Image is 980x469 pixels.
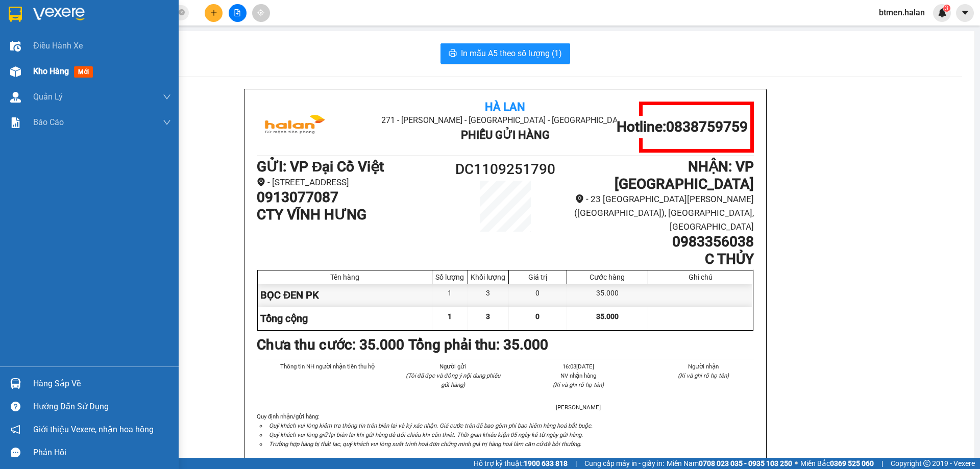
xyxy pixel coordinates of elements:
b: Phiếu Gửi Hàng [461,129,550,141]
div: 3 [468,284,509,307]
button: file-add [229,4,247,22]
div: Ghi chú [651,273,750,281]
li: 16:03[DATE] [528,362,629,371]
button: plus [205,4,223,22]
span: close-circle [179,9,185,15]
span: file-add [234,9,241,16]
span: Điều hành xe [33,39,83,52]
span: Miền Nam [667,458,792,469]
h1: DC1109251790 [443,158,568,181]
b: Chưa thu cước : 35.000 [257,336,404,353]
b: GỬI : VP [GEOGRAPHIC_DATA] [13,69,152,104]
button: caret-down [956,4,974,22]
i: Quý khách vui lòng kiểm tra thông tin trên biên lai và ký xác nhận. Giá cước trên đã bao gồm phí ... [269,422,593,429]
h1: Hotline: 0838759759 [617,118,748,136]
sup: 3 [943,5,950,12]
span: Quản Lý [33,90,63,103]
img: icon-new-feature [938,8,947,17]
li: 271 - [PERSON_NAME] - [GEOGRAPHIC_DATA] - [GEOGRAPHIC_DATA] [95,25,427,38]
span: 3 [945,5,948,12]
div: 0 [509,284,567,307]
span: environment [575,194,584,203]
span: down [163,118,171,127]
li: - [STREET_ADDRESS] [257,176,443,189]
img: solution-icon [10,117,21,128]
span: 0 [535,312,540,320]
b: Hà Lan [485,101,525,113]
img: warehouse-icon [10,41,21,52]
i: (Kí và ghi rõ họ tên) [553,381,604,388]
b: NHẬN : VP [GEOGRAPHIC_DATA] [615,158,754,192]
h1: 0983356038 [568,233,754,251]
img: logo.jpg [13,13,89,64]
div: Số lượng [435,273,465,281]
span: copyright [923,460,930,467]
button: printerIn mẫu A5 theo số lượng (1) [440,43,570,64]
div: 1 [432,284,468,307]
span: Giới thiệu Vexere, nhận hoa hồng [33,423,154,436]
span: printer [449,49,457,59]
span: Tổng cộng [260,312,308,325]
div: BỌC ĐEN PK [258,284,432,307]
span: down [163,93,171,101]
button: aim [252,4,270,22]
div: Hướng dẫn sử dụng [33,399,171,414]
div: Cước hàng [570,273,645,281]
span: Kho hàng [33,66,69,76]
span: In mẫu A5 theo số lượng (1) [461,47,562,60]
span: Báo cáo [33,116,64,129]
strong: 1900 633 818 [524,459,568,467]
span: | [881,458,883,469]
span: | [575,458,577,469]
div: Tên hàng [260,273,429,281]
strong: 0708 023 035 - 0935 103 250 [699,459,792,467]
b: Tổng phải thu: 35.000 [408,336,548,353]
b: GỬI : VP Đại Cồ Việt [257,158,384,175]
h1: CTY VĨNH HƯNG [257,206,443,224]
li: [PERSON_NAME] [528,403,629,412]
span: 35.000 [596,312,619,320]
span: 3 [486,312,490,320]
i: Trường hợp hàng bị thất lạc, quý khách vui lòng xuất trình hoá đơn chứng minh giá trị hàng hoá là... [269,440,581,448]
span: caret-down [961,8,970,17]
li: Thông tin NH người nhận tiền thu hộ [277,362,378,371]
div: Phản hồi [33,445,171,460]
span: Miền Bắc [800,458,874,469]
li: NV nhận hàng [528,371,629,380]
div: Khối lượng [471,273,506,281]
strong: 0369 525 060 [830,459,874,467]
i: Quý khách vui lòng giữ lại biên lai khi gửi hàng để đối chiếu khi cần thiết. Thời gian khiếu kiện... [269,431,583,438]
img: logo-vxr [9,7,22,22]
li: - 23 [GEOGRAPHIC_DATA][PERSON_NAME] ([GEOGRAPHIC_DATA]), [GEOGRAPHIC_DATA], [GEOGRAPHIC_DATA] [568,192,754,233]
span: question-circle [11,402,20,411]
div: 35.000 [567,284,648,307]
span: Cung cấp máy in - giấy in: [584,458,664,469]
img: logo.jpg [257,102,333,153]
span: plus [210,9,217,16]
li: 271 - [PERSON_NAME] - [GEOGRAPHIC_DATA] - [GEOGRAPHIC_DATA] [339,114,671,127]
span: message [11,448,20,457]
div: Giá trị [511,273,564,281]
span: ⚪️ [795,461,798,465]
span: aim [257,9,264,16]
img: warehouse-icon [10,92,21,103]
span: 1 [448,312,452,320]
span: notification [11,425,20,434]
li: Người gửi [403,362,504,371]
div: Hàng sắp về [33,376,171,391]
span: close-circle [179,8,185,18]
h1: 0913077087 [257,189,443,206]
i: (Kí và ghi rõ họ tên) [678,372,729,379]
span: Hỗ trợ kỹ thuật: [474,458,568,469]
i: (Tôi đã đọc và đồng ý nội dung phiếu gửi hàng) [406,372,500,388]
img: warehouse-icon [10,66,21,77]
h1: C THỦY [568,251,754,268]
span: btmen.halan [871,6,933,19]
div: Quy định nhận/gửi hàng : [257,412,754,449]
span: environment [257,178,265,186]
span: mới [74,66,93,78]
img: warehouse-icon [10,378,21,389]
li: Người nhận [653,362,754,371]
